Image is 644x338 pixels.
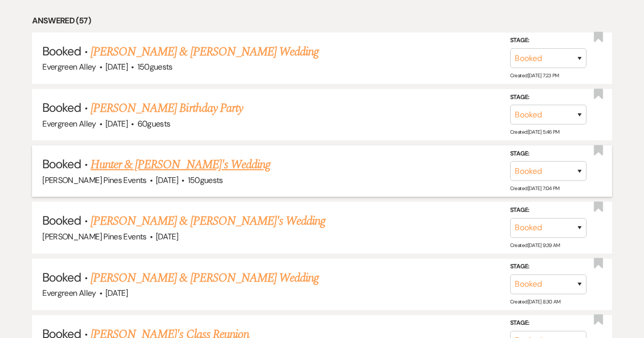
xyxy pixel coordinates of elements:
label: Stage: [510,205,586,216]
label: Stage: [510,92,586,103]
a: [PERSON_NAME] Birthday Party [91,99,243,117]
span: 60 guests [137,118,171,129]
span: [DATE] [105,288,128,298]
label: Stage: [510,148,586,160]
a: [PERSON_NAME] & [PERSON_NAME] Wedding [91,43,319,61]
span: Created: [DATE] 5:46 PM [510,129,559,135]
span: [PERSON_NAME] Pines Events [42,231,146,242]
li: Answered (57) [32,14,612,27]
label: Stage: [510,35,586,46]
span: Created: [DATE] 7:23 PM [510,72,559,79]
span: 150 guests [137,62,173,72]
span: Created: [DATE] 8:30 AM [510,298,561,305]
span: Evergreen Alley [42,62,96,72]
span: [DATE] [105,118,128,129]
span: Created: [DATE] 7:04 PM [510,185,559,192]
a: [PERSON_NAME] & [PERSON_NAME] Wedding [91,269,319,287]
span: Booked [42,212,81,228]
span: 150 guests [188,175,223,186]
span: Booked [42,100,81,115]
span: Created: [DATE] 9:39 AM [510,241,560,248]
span: [PERSON_NAME] Pines Events [42,175,146,186]
label: Stage: [510,261,586,272]
a: Hunter & [PERSON_NAME]'s Wedding [91,156,270,174]
span: Booked [42,269,81,285]
span: Evergreen Alley [42,118,96,129]
span: [DATE] [156,175,178,186]
span: Booked [42,156,81,172]
label: Stage: [510,318,586,329]
span: [DATE] [156,231,178,242]
a: [PERSON_NAME] & [PERSON_NAME]'s Wedding [91,212,326,230]
span: Evergreen Alley [42,288,96,298]
span: [DATE] [105,62,128,72]
span: Booked [42,43,81,59]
